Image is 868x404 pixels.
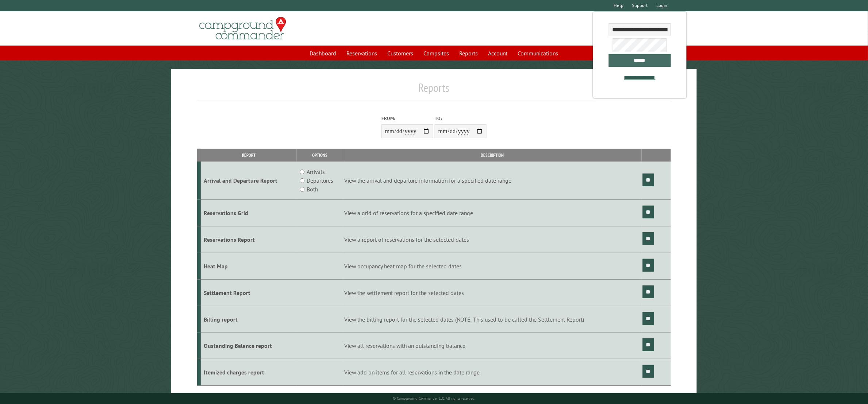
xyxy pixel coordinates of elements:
[484,46,512,60] a: Account
[435,115,487,122] label: To:
[393,396,475,401] small: © Campground Commander LLC. All rights reserved.
[343,359,641,386] td: View add on items for all reservations in the date range
[306,46,341,60] a: Dashboard
[307,167,325,176] label: Arrivals
[419,46,454,60] a: Campsites
[343,333,641,359] td: View all reservations with an outstanding balance
[201,162,297,200] td: Arrival and Departure Report
[201,200,297,226] td: Reservations Grid
[201,226,297,253] td: Reservations Report
[514,46,563,60] a: Communications
[455,46,483,60] a: Reports
[307,185,318,194] label: Both
[343,200,641,226] td: View a grid of reservations for a specified date range
[343,162,641,200] td: View the arrival and departure information for a specified date range
[343,306,641,333] td: View the billing report for the selected dates (NOTE: This used to be called the Settlement Report)
[383,46,418,60] a: Customers
[343,253,641,280] td: View occupancy heat map for the selected dates
[197,14,288,43] img: Campground Commander
[201,359,297,386] td: Itemized charges report
[297,149,343,162] th: Options
[197,81,671,101] h1: Reports
[342,46,382,60] a: Reservations
[201,333,297,359] td: Oustanding Balance report
[307,176,333,185] label: Departures
[381,115,433,122] label: From:
[201,306,297,333] td: Billing report
[201,149,297,162] th: Report
[343,279,641,306] td: View the settlement report for the selected dates
[343,149,641,162] th: Description
[201,253,297,280] td: Heat Map
[201,279,297,306] td: Settlement Report
[343,226,641,253] td: View a report of reservations for the selected dates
